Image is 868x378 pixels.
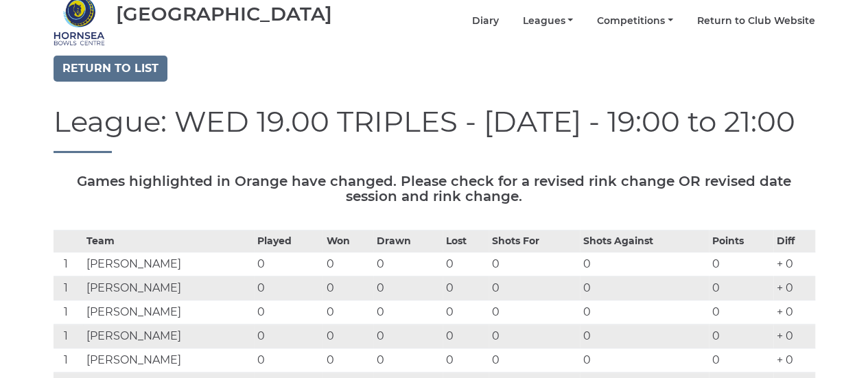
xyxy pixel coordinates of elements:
td: 0 [709,349,773,373]
td: 0 [443,349,489,373]
td: 0 [489,349,580,373]
td: 0 [373,252,443,276]
td: 0 [580,349,709,373]
td: [PERSON_NAME] [83,252,254,276]
td: 0 [254,349,323,373]
td: 0 [322,276,373,300]
th: Shots For [489,231,580,252]
h5: Games highlighted in Orange have changed. Please check for a revised rink change OR revised date ... [54,174,815,204]
td: [PERSON_NAME] [83,324,254,349]
td: 0 [254,300,323,324]
td: [PERSON_NAME] [83,349,254,373]
td: 0 [373,300,443,324]
td: 0 [443,252,489,276]
td: + 0 [773,300,815,324]
td: 0 [709,252,773,276]
th: Diff [773,231,815,252]
td: + 0 [773,276,815,300]
td: + 0 [773,349,815,373]
th: Lost [443,231,489,252]
td: 0 [489,252,580,276]
a: Return to Club Website [697,14,815,27]
td: 0 [580,300,709,324]
td: 0 [322,300,373,324]
td: 0 [443,300,489,324]
td: 0 [443,324,489,349]
td: 0 [489,276,580,300]
td: 0 [322,252,373,276]
a: Return to list [54,56,167,82]
td: 0 [709,324,773,349]
td: [PERSON_NAME] [83,276,254,300]
td: 0 [254,252,323,276]
th: Team [83,231,254,252]
td: 1 [54,300,84,324]
th: Drawn [373,231,443,252]
td: 1 [54,276,84,300]
td: 0 [709,276,773,300]
td: 0 [580,324,709,349]
a: Leagues [522,14,573,27]
td: 0 [322,349,373,373]
td: [PERSON_NAME] [83,300,254,324]
th: Won [322,231,373,252]
h1: League: WED 19.00 TRIPLES - [DATE] - 19:00 to 21:00 [54,106,815,153]
td: 0 [489,300,580,324]
td: + 0 [773,324,815,349]
td: 0 [580,276,709,300]
td: 0 [373,276,443,300]
td: 0 [254,324,323,349]
td: 0 [709,300,773,324]
td: 0 [254,276,323,300]
td: 0 [489,324,580,349]
td: 1 [54,324,84,349]
td: 0 [373,349,443,373]
th: Shots Against [580,231,709,252]
div: [GEOGRAPHIC_DATA] [116,3,332,25]
td: 1 [54,252,84,276]
a: Diary [471,14,498,27]
td: 0 [443,276,489,300]
td: 0 [580,252,709,276]
td: 1 [54,349,84,373]
a: Competitions [597,14,673,27]
td: 0 [373,324,443,349]
td: 0 [322,324,373,349]
th: Points [709,231,773,252]
th: Played [254,231,323,252]
td: + 0 [773,252,815,276]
